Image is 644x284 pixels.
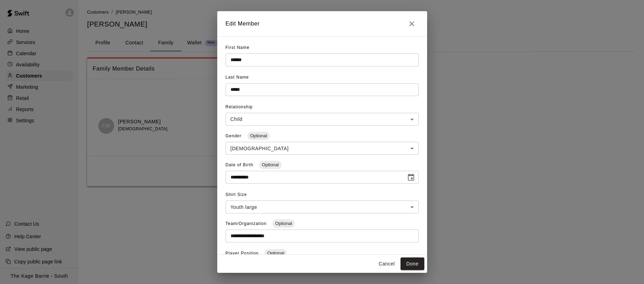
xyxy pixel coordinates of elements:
span: Optional [259,162,282,167]
span: First Name [226,45,250,50]
button: Cancel [375,257,398,270]
span: Gender [226,133,243,138]
div: Child [226,113,419,126]
span: Date of Birth [226,162,255,167]
span: Shirt Size [226,192,247,197]
span: Optional [247,133,270,138]
button: Close [405,17,419,31]
button: Done [401,257,424,270]
span: Last Name [226,75,249,80]
span: Player Position [226,251,260,256]
span: Optional [273,221,295,226]
div: Youth large [226,201,419,213]
button: Choose date, selected date is Dec 23, 2015 [404,170,418,184]
span: Relationship [226,104,253,109]
span: Optional [264,250,287,256]
h2: Edit Member [217,11,427,36]
div: [DEMOGRAPHIC_DATA] [226,142,419,155]
span: Team/Organization [226,221,268,226]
